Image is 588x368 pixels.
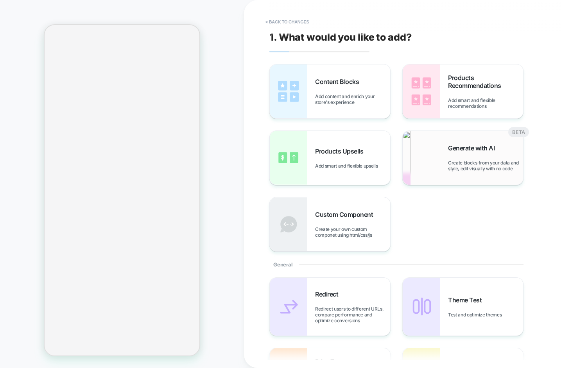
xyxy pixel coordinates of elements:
span: Redirect [315,290,342,298]
span: Content Blocks [315,78,363,86]
span: 1. What would you like to add? [269,31,412,43]
span: Create your own custom componet using html/css/js [315,226,390,238]
span: Price Test [315,358,347,366]
span: Add content and enrich your store's experience [315,93,390,105]
button: < Back to changes [262,16,313,28]
div: BETA [508,127,529,137]
span: Theme Test [448,296,486,304]
span: Test and optimize themes [448,312,506,318]
span: Generate with AI [448,144,498,152]
div: General [269,252,523,277]
span: Add smart and flexible recommendations [448,97,523,109]
span: Redirect users to different URLs, compare performance and optimize conversions [315,306,390,323]
span: Custom Component [315,211,377,218]
span: Products Upsells [315,147,367,155]
span: Add smart and flexible upsells [315,163,382,169]
span: Create blocks from your data and style, edit visually with no code [448,160,523,171]
span: Products Recommendations [448,74,523,89]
